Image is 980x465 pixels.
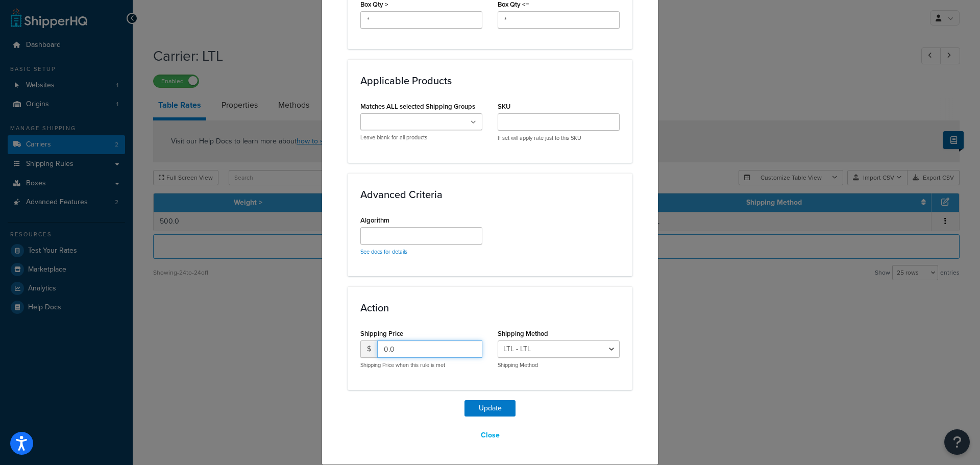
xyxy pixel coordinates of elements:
[360,134,482,141] p: Leave blank for all products
[360,216,389,224] label: Algorithm
[360,248,407,256] a: See docs for details
[360,189,620,200] h3: Advanced Criteria
[360,103,475,110] label: Matches ALL selected Shipping Groups
[474,427,506,444] button: Close
[498,330,548,337] label: Shipping Method
[498,1,529,8] label: Box Qty <=
[464,400,516,417] button: Update
[498,134,620,142] p: If set will apply rate just to this SKU
[360,361,482,369] p: Shipping Price when this rule is met
[498,103,510,110] label: SKU
[360,1,388,8] label: Box Qty >
[360,75,620,86] h3: Applicable Products
[360,340,377,358] span: $
[360,302,620,313] h3: Action
[360,330,403,337] label: Shipping Price
[498,361,620,369] p: Shipping Method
